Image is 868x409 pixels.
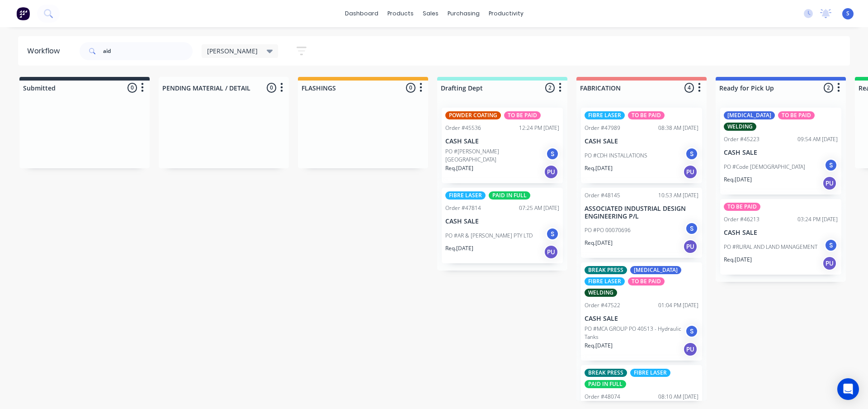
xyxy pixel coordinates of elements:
[630,369,670,377] div: FIBRE LASER
[685,222,698,235] div: S
[846,10,849,18] span: S
[797,215,838,224] div: 03:24 PM [DATE]
[585,342,613,350] p: Req. [DATE]
[484,7,528,20] div: productivity
[724,111,775,119] div: [MEDICAL_DATA]
[685,324,698,338] div: S
[685,147,698,161] div: S
[658,191,698,200] div: 10:53 AM [DATE]
[585,239,613,247] p: Req. [DATE]
[585,393,620,401] div: Order #48074
[445,138,559,145] p: CASH SALE
[544,165,558,179] div: PU
[724,149,838,157] p: CASH SALE
[585,369,627,377] div: BREAK PRESS
[585,266,627,274] div: BREAK PRESS
[683,342,698,357] div: PU
[658,124,698,132] div: 08:38 AM [DATE]
[585,315,698,323] p: CASH SALE
[16,7,30,20] img: Factory
[442,108,563,183] div: POWDER COATINGTO BE PAIDOrder #4553612:24 PM [DATE]CASH SALEPO #[PERSON_NAME][GEOGRAPHIC_DATA]SRe...
[581,188,702,258] div: Order #4814510:53 AM [DATE]ASSOCIATED INDUSTRIAL DESIGN ENGINEERING P/LPO #PO 00070696SReq.[DATE]PU
[724,123,756,131] div: WELDING
[445,244,473,252] p: Req. [DATE]
[445,124,481,132] div: Order #45536
[585,164,613,172] p: Req. [DATE]
[837,378,859,400] div: Open Intercom Messenger
[442,188,563,263] div: FIBRE LASERPAID IN FULLOrder #4781407:25 AM [DATE]CASH SALEPO #AR & [PERSON_NAME] PTY LTDSReq.[DA...
[724,215,759,224] div: Order #46213
[778,111,815,119] div: TO BE PAID
[724,176,752,184] p: Req. [DATE]
[581,262,702,361] div: BREAK PRESS[MEDICAL_DATA]FIBRE LASERTO BE PAIDWELDINGOrder #4752201:04 PM [DATE]CASH SALEPO #MCA ...
[340,7,383,20] a: dashboard
[797,135,838,143] div: 09:54 AM [DATE]
[418,7,443,20] div: sales
[724,163,805,171] p: PO #Code [DEMOGRAPHIC_DATA]
[628,111,665,119] div: TO BE PAID
[628,277,665,285] div: TO BE PAID
[489,191,530,200] div: PAID IN FULL
[585,138,698,145] p: CASH SALE
[724,229,838,237] p: CASH SALE
[519,124,559,132] div: 12:24 PM [DATE]
[585,226,631,234] p: PO #PO 00070696
[445,111,501,119] div: POWDER COATING
[445,232,533,240] p: PO #AR & [PERSON_NAME] PTY LTD
[724,135,759,143] div: Order #45223
[585,301,620,309] div: Order #47522
[683,165,698,179] div: PU
[445,164,473,172] p: Req. [DATE]
[724,203,760,211] div: TO BE PAID
[724,243,817,251] p: PO #RURAL AND LAND MANAGEMENT
[445,218,559,225] p: CASH SALE
[585,152,647,160] p: PO #CDH INSTALLATIONS
[720,199,841,275] div: TO BE PAIDOrder #4621303:24 PM [DATE]CASH SALEPO #RURAL AND LAND MANAGEMENTSReq.[DATE]PU
[546,227,559,241] div: S
[544,245,558,259] div: PU
[822,256,837,271] div: PU
[445,191,486,200] div: FIBRE LASER
[658,393,698,401] div: 08:10 AM [DATE]
[822,176,837,190] div: PU
[824,238,838,252] div: S
[630,266,681,274] div: [MEDICAL_DATA]
[504,111,541,119] div: TO BE PAID
[585,277,625,285] div: FIBRE LASER
[207,46,258,56] span: [PERSON_NAME]
[824,158,838,172] div: S
[585,124,620,132] div: Order #47989
[519,204,559,212] div: 07:25 AM [DATE]
[585,289,617,297] div: WELDING
[585,325,685,341] p: PO #MCA GROUP PO 40513 - Hydraulic Tanks
[445,204,481,212] div: Order #47814
[445,147,546,164] p: PO #[PERSON_NAME][GEOGRAPHIC_DATA]
[103,42,193,60] input: Search for orders...
[658,301,698,309] div: 01:04 PM [DATE]
[683,239,698,254] div: PU
[724,256,752,264] p: Req. [DATE]
[443,7,484,20] div: purchasing
[585,205,698,220] p: ASSOCIATED INDUSTRIAL DESIGN ENGINEERING P/L
[581,108,702,183] div: FIBRE LASERTO BE PAIDOrder #4798908:38 AM [DATE]CASH SALEPO #CDH INSTALLATIONSSReq.[DATE]PU
[546,147,559,161] div: S
[585,191,620,200] div: Order #48145
[585,111,625,119] div: FIBRE LASER
[585,380,626,388] div: PAID IN FULL
[720,108,841,195] div: [MEDICAL_DATA]TO BE PAIDWELDINGOrder #4522309:54 AM [DATE]CASH SALEPO #Code [DEMOGRAPHIC_DATA]SRe...
[27,46,64,57] div: Workflow
[383,7,418,20] div: products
